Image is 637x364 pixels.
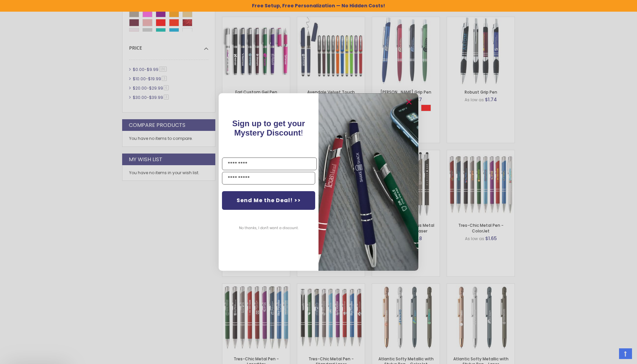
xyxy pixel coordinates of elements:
[222,191,315,210] button: Send Me the Deal! >>
[232,119,305,137] span: Sign up to get your Mystery Discount
[232,119,305,137] span: !
[318,93,418,271] img: pop-up-image
[236,220,302,236] button: No thanks, I don't want a discount.
[404,97,414,107] button: Close dialog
